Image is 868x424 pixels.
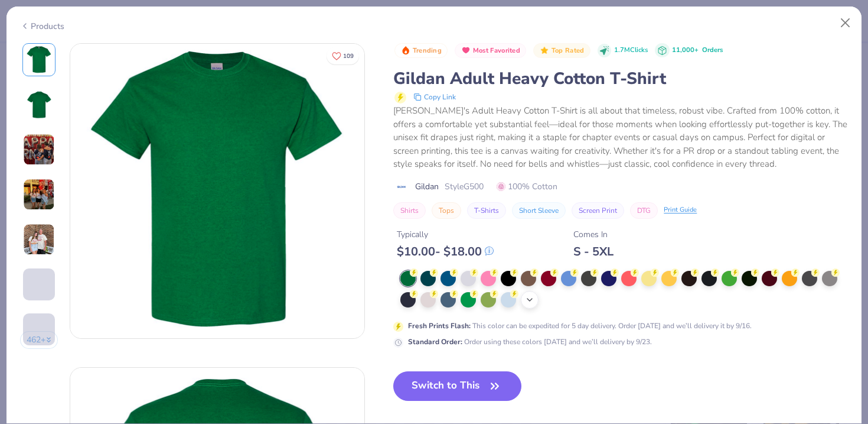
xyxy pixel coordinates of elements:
img: Top Rated sort [540,46,549,55]
button: Short Sleeve [512,202,566,219]
img: User generated content [23,179,55,211]
span: Gildan [415,180,439,193]
button: Shirts [393,202,426,219]
div: This color can be expedited for 5 day delivery. Order [DATE] and we’ll delivery it by 9/16. [408,321,752,331]
strong: Standard Order : [408,337,462,347]
img: Front [70,44,364,338]
div: Typically [397,228,494,241]
div: Gildan Adult Heavy Cotton T-Shirt [393,67,848,90]
img: User generated content [23,345,25,377]
div: S - 5XL [573,244,614,259]
button: DTG [630,202,658,219]
button: Like [327,47,359,64]
img: Front [25,46,53,74]
span: 109 [343,53,354,59]
button: Badge Button [394,43,448,59]
button: Badge Button [455,43,526,59]
div: $ 10.00 - $ 18.00 [397,244,494,259]
img: Back [25,90,53,119]
button: T-Shirts [467,202,506,219]
strong: Fresh Prints Flash : [408,321,471,331]
div: [PERSON_NAME]'s Adult Heavy Cotton T-Shirt is all about that timeless, robust vibe. Crafted from ... [393,104,848,171]
button: 462+ [20,331,58,349]
span: 100% Cotton [497,180,557,193]
img: User generated content [23,224,55,255]
div: Comes In [573,228,614,241]
button: Badge Button [533,43,590,59]
img: User generated content [23,300,25,332]
img: Most Favorited sort [461,46,471,55]
img: brand logo [393,182,409,192]
button: Screen Print [572,202,624,219]
div: Products [20,20,64,33]
span: Trending [413,47,442,54]
button: Switch to This [393,371,521,401]
img: Trending sort [401,46,410,55]
div: Order using these colors [DATE] and we’ll delivery by 9/23. [408,336,652,347]
img: User generated content [23,134,55,166]
span: Top Rated [552,47,585,54]
span: Orders [702,46,723,54]
button: copy to clipboard [410,90,459,104]
span: Most Favorited [473,47,520,54]
span: Style G500 [445,180,484,193]
span: 1.7M Clicks [614,46,648,56]
div: 11,000+ [672,46,723,56]
div: Print Guide [664,205,697,215]
button: Tops [432,202,461,219]
button: Close [834,12,857,34]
